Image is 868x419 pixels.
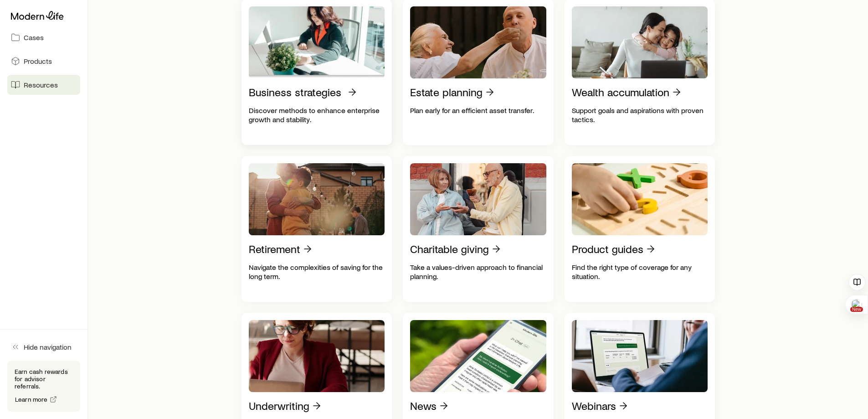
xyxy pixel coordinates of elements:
[572,163,708,235] img: Product guides
[565,156,715,302] a: Product guidesFind the right type of coverage for any situation.
[410,263,546,281] p: Take a values-driven approach to financial planning.
[249,6,385,78] img: Business strategies
[403,156,554,302] a: Charitable givingTake a values-driven approach to financial planning.
[572,243,643,255] p: Product guides
[572,320,708,392] img: Webinars
[410,399,437,412] p: News
[410,163,546,235] img: Charitable giving
[572,106,708,124] p: Support goals and aspirations with proven tactics.
[24,33,44,42] span: Cases
[572,86,669,98] p: Wealth accumulation
[7,51,80,71] a: Products
[572,6,708,78] img: Wealth accumulation
[7,75,80,95] a: Resources
[249,399,309,412] p: Underwriting
[410,6,546,78] img: Estate planning
[572,399,616,412] p: Webinars
[24,80,58,89] span: Resources
[249,86,341,98] p: Business strategies
[249,243,300,255] p: Retirement
[249,263,385,281] p: Navigate the complexities of saving for the long term.
[24,342,72,352] span: Hide navigation
[7,361,80,412] div: Earn cash rewards for advisor referrals.Learn more
[15,368,73,390] p: Earn cash rewards for advisor referrals.
[410,86,483,98] p: Estate planning
[410,320,546,392] img: News
[249,106,385,124] p: Discover methods to enhance enterprise growth and stability.
[7,27,80,47] a: Cases
[249,163,385,235] img: Retirement
[24,57,52,66] span: Products
[572,263,708,281] p: Find the right type of coverage for any situation.
[241,156,392,302] a: RetirementNavigate the complexities of saving for the long term.
[7,337,80,357] button: Hide navigation
[15,396,48,403] span: Learn more
[410,106,546,115] p: Plan early for an efficient asset transfer.
[249,320,385,392] img: Underwriting
[410,243,489,255] p: Charitable giving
